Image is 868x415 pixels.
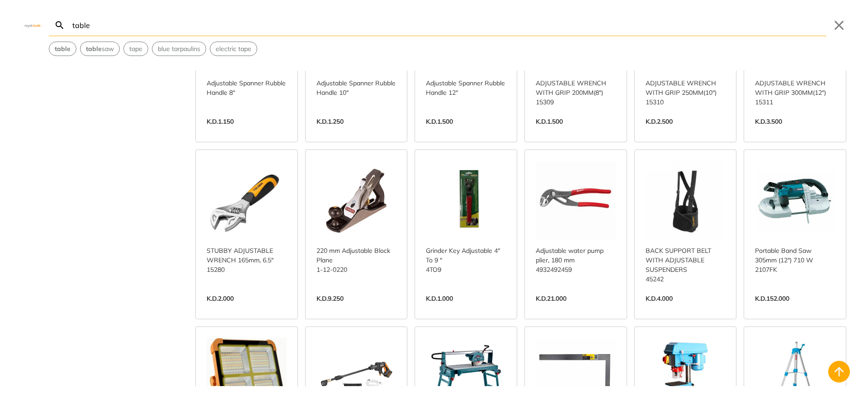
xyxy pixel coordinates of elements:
[832,18,846,33] button: Close
[22,23,43,27] img: Close
[210,42,257,56] div: Suggestion: electric tape
[49,42,76,56] button: Select suggestion: table
[216,44,251,54] span: electric tape
[828,361,850,382] button: Back to top
[49,42,76,56] div: Suggestion: table
[124,42,148,56] button: Select suggestion: tape
[152,42,206,56] div: Suggestion: blue tarpaulins
[86,44,114,54] span: saw
[54,20,65,31] svg: Search
[55,45,71,53] strong: table
[86,45,102,53] strong: table
[210,42,257,56] button: Select suggestion: electric tape
[123,42,148,56] div: Suggestion: tape
[80,42,120,56] div: Suggestion: table saw
[129,44,142,54] span: tape
[80,42,119,56] button: Select suggestion: table saw
[158,44,200,54] span: blue tarpaulins
[71,14,826,36] input: Search…
[832,364,846,379] svg: Back to top
[152,42,206,56] button: Select suggestion: blue tarpaulins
